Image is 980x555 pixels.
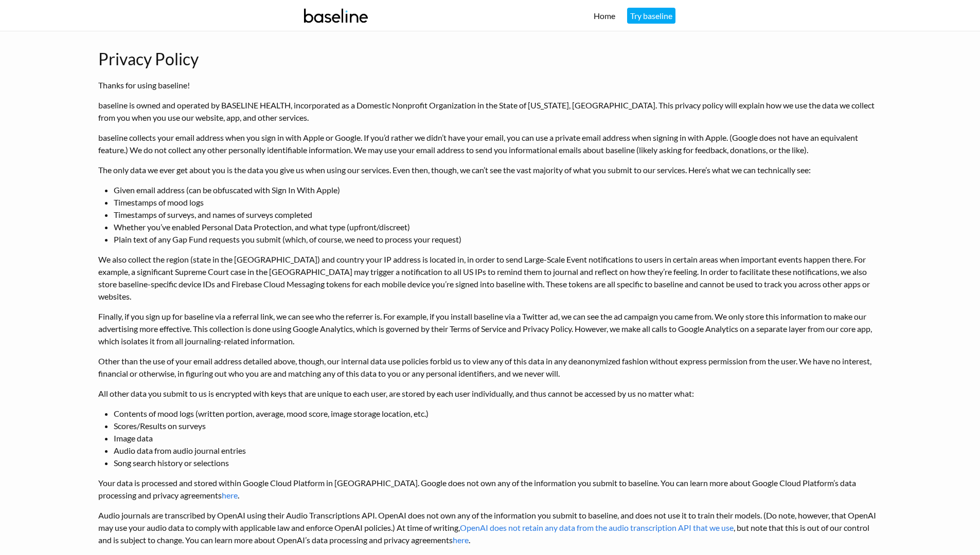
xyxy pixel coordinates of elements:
li: Image data [114,432,882,445]
p: baseline is owned and operated by BASELINE HEALTH, incorporated as a Domestic Nonprofit Organizat... [98,99,882,124]
img: baseline [300,2,372,30]
p: We also collect the region (state in the [GEOGRAPHIC_DATA]) and country your IP address is locate... [98,253,882,303]
a: here [453,535,469,545]
li: Audio data from audio journal entries [114,445,882,457]
li: Song search history or selections [114,457,882,469]
p: baseline collects your email address when you sign in with Apple or Google. If you’d rather we di... [98,132,882,156]
li: Scores/Results on surveys [114,420,882,432]
a: OpenAI does not retain any data from the audio transcription API that we use [460,523,734,532]
p: Finally, if you sign up for baseline via a referral link, we can see who the referrer is. For exa... [98,310,882,347]
a: Home [594,11,615,21]
p: Audio journals are transcribed by OpenAI using their Audio Transcriptions API. OpenAI does not ow... [98,509,882,546]
a: Try baseline [627,8,675,24]
p: Your data is processed and stored within Google Cloud Platform in [GEOGRAPHIC_DATA]. Google does ... [98,477,882,502]
p: The only data we ever get about you is the data you give us when using our services. Even then, t... [98,164,882,176]
li: Whether you’ve enabled Personal Data Protection, and what type (upfront/discreet) [114,221,882,233]
p: All other data you submit to us is encrypted with keys that are unique to each user, are stored b... [98,387,882,400]
li: Contents of mood logs (written portion, average, mood score, image storage location, etc.) [114,408,882,420]
a: here [222,490,238,500]
p: Thanks for using baseline! [98,79,882,91]
li: Timestamps of surveys, and names of surveys completed [114,209,882,221]
li: Timestamps of mood logs [114,196,882,209]
li: Plain text of any Gap Fund requests you submit (which, of course, we need to process your request) [114,233,882,246]
li: Given email address (can be obfuscated with Sign In With Apple) [114,184,882,196]
p: Other than the use of your email address detailed above, though, our internal data use policies f... [98,355,882,380]
h1: Privacy Policy [98,47,882,71]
